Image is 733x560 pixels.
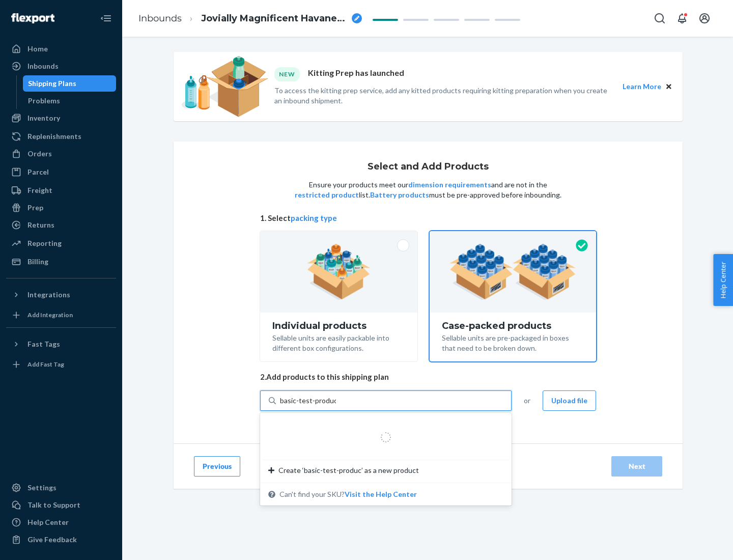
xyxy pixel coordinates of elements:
[442,321,584,331] div: Case-packed products
[28,78,76,89] div: Shipping Plans
[27,360,64,369] div: Add Fast Tag
[6,254,116,270] a: Billing
[442,331,584,353] div: Sellable units are pre-packaged in boxes that need to be broken down.
[6,217,116,233] a: Returns
[28,96,60,106] div: Problems
[27,220,54,230] div: Returns
[543,390,596,411] button: Upload file
[620,461,654,471] div: Next
[345,489,417,499] button: Create ‘basic-test-produc’ as a new productCan't find your SKU?
[6,146,116,162] a: Orders
[279,489,417,499] span: Can't find your SKU?
[27,339,60,349] div: Fast Tags
[295,190,359,200] button: restricted product
[291,213,337,223] button: packing type
[308,67,404,81] p: Kitting Prep has launched
[294,180,562,200] p: Ensure your products meet our and are not in the list. must be pre-approved before inbounding.
[201,12,348,25] span: Jovially Magnificent Havanese
[6,497,116,513] a: Talk to Support
[272,321,405,331] div: Individual products
[672,8,692,29] button: Open notifications
[6,531,116,548] button: Give Feedback
[23,75,117,92] a: Shipping Plans
[663,81,674,92] button: Close
[11,13,54,23] img: Flexport logo
[27,44,48,54] div: Home
[6,41,116,57] a: Home
[260,213,596,223] span: 1. Select
[370,190,429,200] button: Battery products
[713,254,733,306] button: Help Center
[194,456,240,477] button: Previous
[524,396,530,406] span: or
[368,162,489,172] h1: Select and Add Products
[623,81,661,92] button: Learn More
[130,4,370,34] ol: breadcrumbs
[611,456,662,477] button: Next
[27,131,81,142] div: Replenishments
[96,8,116,29] button: Close Navigation
[408,180,491,190] button: dimension requirements
[6,307,116,323] a: Add Integration
[6,164,116,180] a: Parcel
[23,93,117,109] a: Problems
[27,113,60,123] div: Inventory
[6,200,116,216] a: Prep
[138,13,182,24] a: Inbounds
[27,185,52,195] div: Freight
[6,182,116,199] a: Freight
[27,61,59,71] div: Inbounds
[27,167,49,177] div: Parcel
[27,535,77,545] div: Give Feedback
[27,149,52,159] div: Orders
[6,58,116,74] a: Inbounds
[6,110,116,126] a: Inventory
[278,465,419,475] span: Create ‘basic-test-produc’ as a new product
[274,67,300,81] div: NEW
[6,480,116,496] a: Settings
[694,8,715,29] button: Open account menu
[6,514,116,530] a: Help Center
[27,290,70,300] div: Integrations
[27,483,57,493] div: Settings
[6,235,116,251] a: Reporting
[272,331,405,353] div: Sellable units are easily packable into different box configurations.
[6,287,116,303] button: Integrations
[449,244,576,300] img: case-pack.59cecea509d18c883b923b81aeac6d0b.png
[27,517,69,527] div: Help Center
[6,356,116,373] a: Add Fast Tag
[27,311,73,319] div: Add Integration
[6,336,116,352] button: Fast Tags
[650,8,670,29] button: Open Search Box
[27,257,48,267] div: Billing
[27,238,62,248] div: Reporting
[307,244,371,300] img: individual-pack.facf35554cb0f1810c75b2bd6df2d64e.png
[27,203,43,213] div: Prep
[274,86,613,106] p: To access the kitting prep service, add any kitted products requiring kitting preparation when yo...
[260,372,596,382] span: 2. Add products to this shipping plan
[280,396,336,406] input: Create ‘basic-test-produc’ as a new productCan't find your SKU?Visit the Help Center
[6,128,116,145] a: Replenishments
[27,500,80,510] div: Talk to Support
